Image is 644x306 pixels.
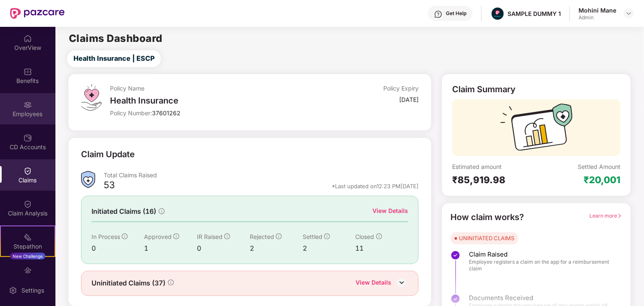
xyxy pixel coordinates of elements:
img: svg+xml;base64,PHN2ZyB3aWR0aD0iMTcyIiBoZWlnaHQ9IjExMyIgdmlld0JveD0iMCAwIDE3MiAxMTMiIGZpbGw9Im5vbm... [500,104,573,156]
img: svg+xml;base64,PHN2ZyBpZD0iU3RlcC1Eb25lLTMyeDMyIiB4bWxucz0iaHR0cDovL3d3dy53My5vcmcvMjAwMC9zdmciIH... [450,250,461,260]
h2: Claims Dashboard [69,34,162,44]
button: Health Insurance | ESCP [67,50,161,67]
img: svg+xml;base64,PHN2ZyBpZD0iRW5kb3JzZW1lbnRzIiB4bWxucz0iaHR0cDovL3d3dy53My5vcmcvMjAwMC9zdmciIHdpZH... [24,266,32,275]
div: Total Claims Raised [104,171,419,179]
span: info-circle [376,233,382,239]
div: Stepathon [1,242,55,251]
span: Learn more [589,213,622,219]
div: 0 [92,243,144,254]
span: Initiated Claims (16) [92,206,156,217]
div: Policy Name [110,84,316,92]
div: Policy Number: [110,109,316,117]
img: svg+xml;base64,PHN2ZyB4bWxucz0iaHR0cDovL3d3dy53My5vcmcvMjAwMC9zdmciIHdpZHRoPSI0OS4zMiIgaGVpZ2h0PS... [81,84,102,111]
div: 2 [303,243,356,254]
div: Mohini Mane [579,6,616,14]
img: svg+xml;base64,PHN2ZyBpZD0iRHJvcGRvd24tMzJ4MzIiIHhtbG5zPSJodHRwOi8vd3d3LnczLm9yZy8yMDAwL3N2ZyIgd2... [626,10,632,17]
img: svg+xml;base64,PHN2ZyBpZD0iSG9tZSIgeG1sbnM9Imh0dHA6Ly93d3cudzMub3JnLzIwMDAvc3ZnIiB3aWR0aD0iMjAiIG... [24,34,32,43]
div: 11 [356,243,408,254]
img: ClaimsSummaryIcon [81,171,95,188]
span: Employee registers a claim on the app for a reimbursement claim [469,259,614,272]
div: Policy Expiry [383,84,419,92]
div: UNINITIATED CLAIMS [459,234,514,242]
span: info-circle [324,233,330,239]
span: info-circle [276,233,282,239]
div: Admin [579,14,616,21]
div: 53 [104,179,115,193]
span: IR Raised [197,233,223,240]
div: 2 [250,243,303,254]
img: New Pazcare Logo [10,8,65,19]
img: svg+xml;base64,PHN2ZyBpZD0iU2V0dGluZy0yMHgyMCIgeG1sbnM9Imh0dHA6Ly93d3cudzMub3JnLzIwMDAvc3ZnIiB3aW... [9,286,17,295]
div: Claim Update [81,148,135,161]
div: Settled Amount [578,163,620,171]
span: info-circle [224,233,230,239]
div: ₹20,001 [584,174,620,186]
span: Uninitiated Claims (37) [92,278,165,288]
div: 1 [144,243,197,254]
div: ₹85,919.98 [452,174,537,186]
span: Claim Raised [469,250,614,259]
span: Rejected [250,233,274,240]
span: In Process [92,233,120,240]
div: View Details [356,278,391,289]
div: View Details [372,206,408,215]
img: Pazcare_Alternative_logo-01-01.png [492,8,504,20]
div: How claim works? [450,211,524,224]
span: Approved [144,233,172,240]
div: New Challenge [10,253,45,259]
span: 37601262 [152,109,181,117]
div: Settings [19,286,47,295]
div: Health Insurance [110,96,316,106]
span: Health Insurance | ESCP [73,53,154,64]
div: *Last updated on 12:23 PM[DATE] [332,182,419,190]
img: svg+xml;base64,PHN2ZyBpZD0iRW1wbG95ZWVzIiB4bWxucz0iaHR0cDovL3d3dy53My5vcmcvMjAwMC9zdmciIHdpZHRoPS... [24,101,32,109]
span: Closed [356,233,374,240]
div: Get Help [446,10,466,17]
span: info-circle [122,233,128,239]
span: info-circle [173,233,179,239]
div: Claim Summary [452,84,516,94]
img: DownIcon [395,276,408,289]
img: svg+xml;base64,PHN2ZyBpZD0iQ0RfQWNjb3VudHMiIGRhdGEtbmFtZT0iQ0QgQWNjb3VudHMiIHhtbG5zPSJodHRwOi8vd3... [24,134,32,142]
span: info-circle [168,280,174,285]
img: svg+xml;base64,PHN2ZyBpZD0iQ2xhaW0iIHhtbG5zPSJodHRwOi8vd3d3LnczLm9yZy8yMDAwL3N2ZyIgd2lkdGg9IjIwIi... [24,167,32,175]
img: svg+xml;base64,PHN2ZyB4bWxucz0iaHR0cDovL3d3dy53My5vcmcvMjAwMC9zdmciIHdpZHRoPSIyMSIgaGVpZ2h0PSIyMC... [24,233,32,241]
span: Settled [303,233,322,240]
div: 0 [197,243,250,254]
span: info-circle [159,208,165,214]
div: Estimated amount [452,163,537,171]
div: [DATE] [399,96,419,104]
span: right [617,213,622,218]
img: svg+xml;base64,PHN2ZyBpZD0iQ2xhaW0iIHhtbG5zPSJodHRwOi8vd3d3LnczLm9yZy8yMDAwL3N2ZyIgd2lkdGg9IjIwIi... [24,200,32,208]
img: svg+xml;base64,PHN2ZyBpZD0iSGVscC0zMngzMiIgeG1sbnM9Imh0dHA6Ly93d3cudzMub3JnLzIwMDAvc3ZnIiB3aWR0aD... [434,10,442,18]
img: svg+xml;base64,PHN2ZyBpZD0iQmVuZWZpdHMiIHhtbG5zPSJodHRwOi8vd3d3LnczLm9yZy8yMDAwL3N2ZyIgd2lkdGg9Ij... [24,67,32,76]
div: SAMPLE DUMMY 1 [508,10,561,18]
